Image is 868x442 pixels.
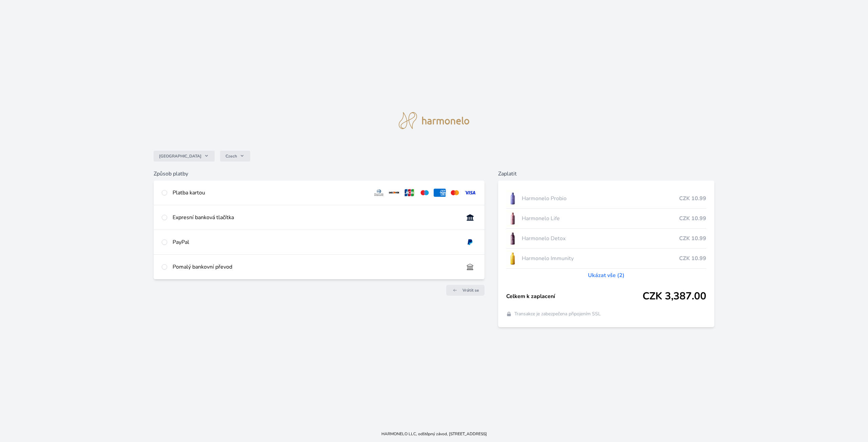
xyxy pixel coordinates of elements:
[679,234,706,243] span: CZK 10.99
[449,189,461,197] img: mc.svg
[506,292,642,300] span: Celkem k zaplacení
[399,112,469,129] img: logo.svg
[464,213,476,222] img: onlineBanking_CZ.svg
[173,238,458,246] div: PayPal
[434,189,446,197] img: amex.svg
[464,189,476,197] img: visa.svg
[388,189,400,197] img: discover.svg
[679,254,706,262] span: CZK 10.99
[643,290,706,302] span: CZK 3,387.00
[679,194,706,203] span: CZK 10.99
[588,271,625,279] a: Ukázat vše (2)
[506,230,519,247] img: DETOX_se_stinem_x-lo.jpg
[159,153,201,159] span: [GEOGRAPHIC_DATA]
[522,214,679,223] span: Harmonelo Life
[506,250,519,267] img: IMMUNITY_se_stinem_x-lo.jpg
[446,285,485,296] a: Vrátit se
[373,189,385,197] img: diners.svg
[522,234,679,243] span: Harmonelo Detox
[403,189,416,197] img: jcb.svg
[220,151,250,162] button: Czech
[522,194,679,203] span: Harmonelo Probio
[154,151,215,162] button: [GEOGRAPHIC_DATA]
[462,288,479,293] span: Vrátit se
[506,210,519,227] img: CLEAN_LIFE_se_stinem_x-lo.jpg
[506,190,519,207] img: CLEAN_PROBIO_se_stinem_x-lo.jpg
[522,254,679,262] span: Harmonelo Immunity
[679,214,706,223] span: CZK 10.99
[464,238,476,246] img: paypal.svg
[418,189,431,197] img: maestro.svg
[514,311,601,317] span: Transakce je zabezpečena připojením SSL
[173,213,458,222] div: Expresní banková tlačítka
[173,263,458,271] div: Pomalý bankovní převod
[464,263,476,271] img: bankTransfer_IBAN.svg
[154,170,485,178] h6: Způsob platby
[225,153,237,159] span: Czech
[173,189,367,197] div: Platba kartou
[498,170,714,178] h6: Zaplatit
